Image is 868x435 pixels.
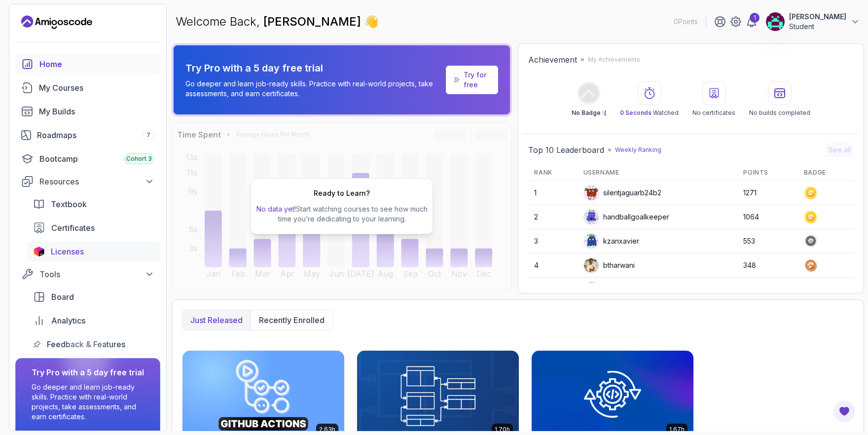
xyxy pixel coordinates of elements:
td: 311 [737,278,797,302]
a: analytics [27,311,160,330]
p: 2.63h [319,426,335,434]
div: btharwani [583,257,635,273]
img: jetbrains icon [33,247,45,256]
a: textbook [27,194,160,214]
img: default monster avatar [584,282,599,297]
span: Cohort 3 [126,155,152,163]
span: Analytics [51,315,85,326]
td: 3 [528,229,577,254]
td: 1064 [737,205,797,229]
img: default monster avatar [584,234,599,249]
div: Bootcamp [39,153,154,165]
td: 4 [528,254,577,278]
p: No certificates [692,109,735,117]
p: Welcome Back, [176,14,379,30]
p: Try Pro with a 5 day free trial [185,61,442,75]
span: Feedback & Features [47,338,125,350]
th: Points [737,165,797,181]
p: Go deeper and learn job-ready skills. Practice with real-world projects, take assessments, and ea... [32,382,144,422]
span: Licenses [51,246,84,257]
th: Badge [798,165,854,181]
button: Resources [15,173,160,190]
img: default monster avatar [584,185,599,200]
a: Landing page [21,14,92,30]
span: Board [51,291,74,303]
div: My Builds [39,106,154,117]
p: 1.70h [495,426,510,434]
div: silentjaguarb24b2 [583,185,661,201]
div: Roadmaps [37,129,154,141]
p: My Achievements [588,56,640,64]
img: user profile image [584,258,599,273]
p: No builds completed [749,109,810,117]
img: user profile image [766,12,785,31]
div: 1 [750,13,759,23]
button: Tools [15,265,160,283]
p: [PERSON_NAME] [789,12,846,22]
div: My Courses [39,82,154,94]
td: 1 [528,181,577,205]
button: user profile image[PERSON_NAME]Student [765,12,860,32]
a: roadmaps [15,125,160,145]
td: 1271 [737,181,797,205]
span: Certificates [51,222,95,234]
p: Student [789,22,846,32]
a: builds [15,102,160,121]
p: 1.67h [669,426,685,434]
button: Open Feedback Button [832,399,856,423]
span: Textbook [51,198,87,210]
p: Watched [620,109,679,117]
div: jvxdev [583,282,625,297]
a: 1 [746,16,758,28]
p: Go deeper and learn job-ready skills. Practice with real-world projects, take assessments, and ea... [185,79,442,99]
a: certificates [27,218,160,238]
h2: Achievement [528,54,577,66]
th: Username [578,165,738,181]
p: No Badge :( [572,109,606,117]
a: Try for free [446,66,499,94]
div: handballgoalkeeper [583,209,669,225]
a: bootcamp [15,149,160,169]
p: Start watching courses to see how much time you’re dedicating to your learning. [255,204,429,224]
button: Just released [182,310,251,330]
div: kzanxavier [583,233,639,249]
div: Home [39,58,154,70]
a: licenses [27,242,160,261]
td: 553 [737,229,797,254]
a: board [27,287,160,307]
span: 👋 [364,14,379,30]
button: Recently enrolled [251,310,332,330]
div: Resources [39,176,154,187]
span: No data yet! [256,205,296,213]
div: Tools [39,268,154,280]
p: Weekly Ranking [615,146,661,154]
span: 7 [146,131,150,139]
a: home [15,54,160,74]
button: See all [826,143,854,157]
span: 0 Seconds [620,109,651,116]
td: 2 [528,205,577,229]
p: 0 Points [674,17,698,27]
td: 5 [528,278,577,302]
a: Try for free [464,70,490,90]
h2: Ready to Learn? [314,188,370,198]
span: [PERSON_NAME] [263,14,364,29]
img: default monster avatar [584,210,599,224]
h2: Top 10 Leaderboard [528,144,604,156]
a: feedback [27,334,160,354]
th: Rank [528,165,577,181]
td: 348 [737,254,797,278]
a: courses [15,78,160,98]
p: Just released [190,314,243,326]
p: Recently enrolled [259,314,325,326]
